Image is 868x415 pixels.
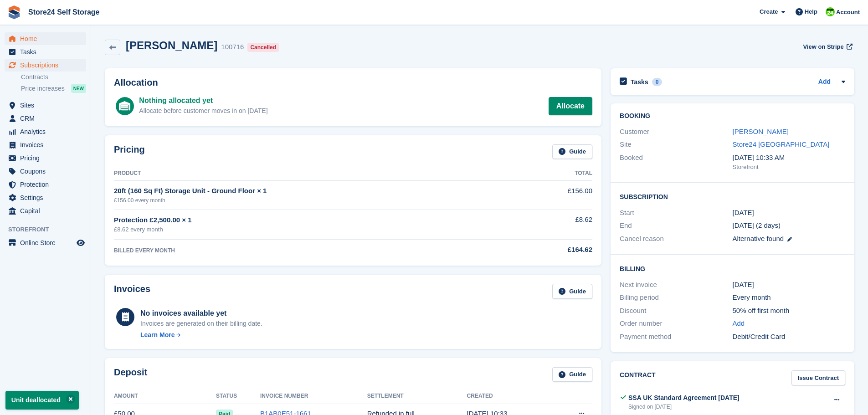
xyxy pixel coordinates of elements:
[20,205,75,217] span: Capital
[367,389,467,404] th: Settlement
[139,95,267,106] div: Nothing allocated yet
[21,83,86,93] a: Price increases NEW
[20,32,75,45] span: Home
[733,140,830,148] a: Store24 [GEOGRAPHIC_DATA]
[114,77,592,88] h2: Allocation
[5,112,86,125] a: menu
[5,191,86,204] a: menu
[20,138,75,151] span: Invoices
[526,245,592,255] div: £164.62
[526,181,592,210] td: £156.00
[71,84,86,93] div: NEW
[114,144,145,159] h2: Pricing
[5,391,79,410] p: Unit deallocated
[114,246,526,255] div: BILLED EVERY MONTH
[803,42,843,51] span: View on Stripe
[733,280,845,290] div: [DATE]
[628,393,740,403] div: SSA UK Standard Agreement [DATE]
[20,99,75,112] span: Sites
[139,106,267,116] div: Allocate before customer moves in on [DATE]
[20,59,75,72] span: Subscriptions
[5,46,86,58] a: menu
[114,196,526,205] div: £156.00 every month
[620,127,732,137] div: Customer
[620,332,732,342] div: Payment method
[733,208,754,218] time: 2025-08-22 23:00:00 UTC
[620,370,656,385] h2: Contract
[733,128,789,135] a: [PERSON_NAME]
[20,178,75,191] span: Protection
[20,152,75,164] span: Pricing
[5,125,86,138] a: menu
[552,284,592,299] a: Guide
[20,236,75,249] span: Online Store
[114,186,526,196] div: 20ft (160 Sq Ft) Storage Unit - Ground Floor × 1
[733,163,845,172] div: Storefront
[733,235,784,242] span: Alternative found
[20,165,75,178] span: Coupons
[21,84,65,93] span: Price increases
[733,332,845,342] div: Debit/Credit Card
[620,234,732,244] div: Cancel reason
[114,389,216,404] th: Amount
[620,318,732,329] div: Order number
[5,165,86,178] a: menu
[620,113,845,120] h2: Booking
[733,318,745,329] a: Add
[733,153,845,163] div: [DATE] 10:33 AM
[21,73,86,82] a: Contracts
[216,389,260,404] th: Status
[5,138,86,151] a: menu
[221,42,244,52] div: 100716
[467,389,552,404] th: Created
[733,292,845,303] div: Every month
[620,280,732,290] div: Next invoice
[631,78,648,86] h2: Tasks
[620,153,732,172] div: Booked
[247,43,279,52] div: Cancelled
[799,39,854,54] a: View on Stripe
[549,97,592,115] a: Allocate
[20,112,75,125] span: CRM
[620,208,732,218] div: Start
[733,306,845,316] div: 50% off first month
[733,221,781,229] span: [DATE] (2 days)
[620,306,732,316] div: Discount
[628,403,740,411] div: Signed on [DATE]
[552,144,592,159] a: Guide
[620,139,732,150] div: Site
[620,192,845,201] h2: Subscription
[260,389,367,404] th: Invoice Number
[552,367,592,382] a: Guide
[20,125,75,138] span: Analytics
[526,166,592,181] th: Total
[20,46,75,58] span: Tasks
[8,225,91,234] span: Storefront
[114,166,526,181] th: Product
[652,78,663,86] div: 0
[114,215,526,225] div: Protection £2,500.00 × 1
[836,8,860,17] span: Account
[805,7,817,16] span: Help
[20,191,75,204] span: Settings
[126,39,217,51] h2: [PERSON_NAME]
[5,59,86,72] a: menu
[5,178,86,191] a: menu
[140,308,262,319] div: No invoices available yet
[5,99,86,112] a: menu
[7,5,21,19] img: stora-icon-8386f47178a22dfd0bd8f6a31ec36ba5ce8667c1dd55bd0f319d3a0aa187defe.svg
[620,292,732,303] div: Billing period
[140,330,175,340] div: Learn More
[5,205,86,217] a: menu
[5,32,86,45] a: menu
[5,236,86,249] a: menu
[5,152,86,164] a: menu
[620,220,732,231] div: End
[114,284,150,299] h2: Invoices
[791,370,845,385] a: Issue Contract
[140,319,262,328] div: Invoices are generated on their billing date.
[826,7,835,16] img: Robert Sears
[75,237,86,248] a: Preview store
[818,77,831,87] a: Add
[526,210,592,239] td: £8.62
